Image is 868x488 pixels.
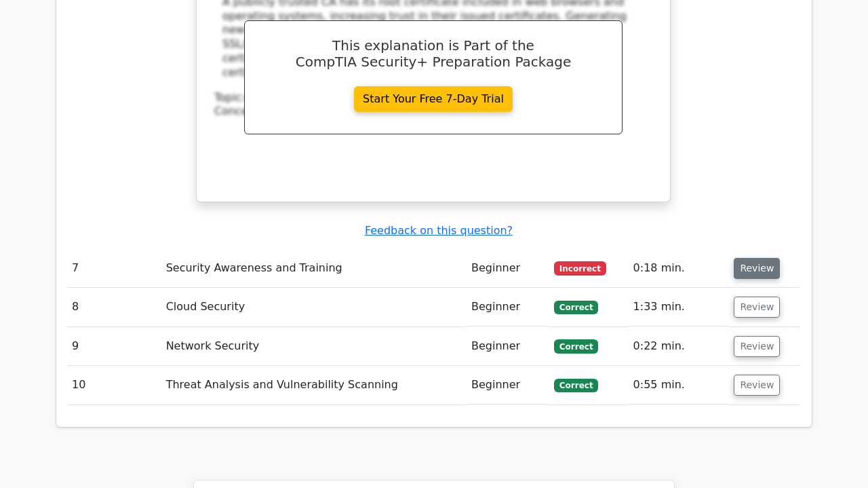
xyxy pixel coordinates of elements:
[628,288,729,326] td: 1:33 min.
[214,105,652,119] div: Concept:
[554,301,598,314] span: Correct
[214,91,652,105] div: Topic:
[66,288,161,326] td: 8
[554,339,598,353] span: Correct
[554,261,606,275] span: Incorrect
[466,366,549,405] td: Beginner
[628,249,729,288] td: 0:18 min.
[734,297,780,318] button: Review
[66,249,161,288] td: 7
[554,379,598,392] span: Correct
[628,366,729,405] td: 0:55 min.
[628,327,729,366] td: 0:22 min.
[66,366,161,405] td: 10
[365,224,513,237] a: Feedback on this question?
[734,336,780,357] button: Review
[161,249,466,288] td: Security Awareness and Training
[734,375,780,396] button: Review
[66,327,161,366] td: 9
[466,288,549,326] td: Beginner
[161,288,466,326] td: Cloud Security
[734,258,780,279] button: Review
[466,327,549,366] td: Beginner
[161,366,466,405] td: Threat Analysis and Vulnerability Scanning
[354,86,513,112] a: Start Your Free 7-Day Trial
[466,249,549,288] td: Beginner
[161,327,466,366] td: Network Security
